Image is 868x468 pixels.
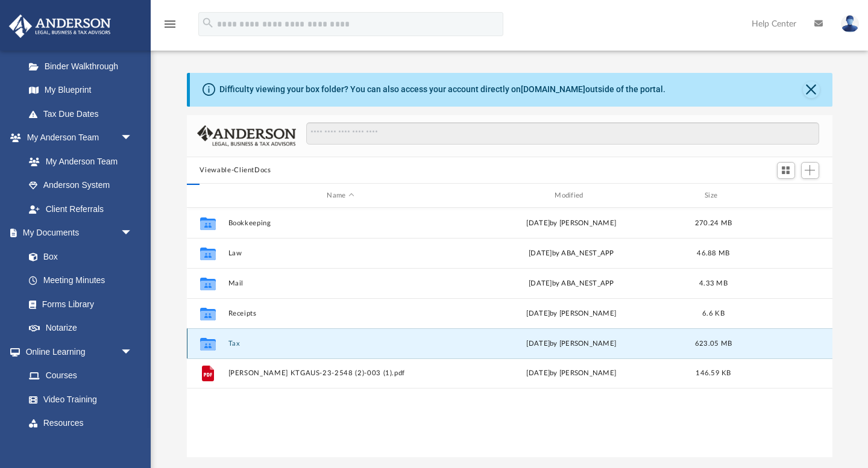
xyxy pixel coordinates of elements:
[689,190,737,201] div: Size
[17,292,139,316] a: Forms Library
[17,173,145,198] a: Anderson System
[17,364,145,388] a: Courses
[17,411,145,435] a: Resources
[17,197,145,221] a: Client Referrals
[121,126,145,151] span: arrow_drop_down
[163,17,177,31] i: menu
[228,279,453,287] button: Mail
[5,14,115,38] img: Anderson Advisors Platinum Portal
[121,340,145,364] span: arrow_drop_down
[228,249,453,257] button: Law
[459,248,684,259] div: [DATE] by ABA_NEST_APP
[702,310,725,317] span: 6.6 KB
[228,370,453,378] button: [PERSON_NAME] KTGAUS-23-2548 (2)-003 (1).pdf
[17,269,145,293] a: Meeting Minutes
[521,84,585,94] a: [DOMAIN_NAME]
[228,340,453,348] button: Tax
[8,221,145,245] a: My Documentsarrow_drop_down
[696,370,731,376] span: 146.59 KB
[228,310,453,317] button: Receipts
[17,149,139,173] a: My Anderson Team
[8,340,145,364] a: Online Learningarrow_drop_down
[192,190,222,201] div: id
[187,208,832,458] div: grid
[17,316,145,340] a: Notarize
[200,165,271,176] button: Viewable-ClientDocs
[227,190,453,201] div: Name
[121,221,145,246] span: arrow_drop_down
[699,280,728,287] span: 4.33 MB
[803,81,820,98] button: Close
[163,23,177,31] a: menu
[459,218,684,229] div: [DATE] by [PERSON_NAME]
[458,190,684,201] div: Modified
[459,308,684,319] div: [DATE] by [PERSON_NAME]
[8,126,145,150] a: My Anderson Teamarrow_drop_down
[306,122,819,145] input: Search files and folders
[777,162,795,179] button: Switch to Grid View
[219,83,665,96] div: Difficulty viewing your box folder? You can also access your account directly on outside of the p...
[17,54,151,78] a: Binder Walkthrough
[694,340,731,347] span: 623.05 MB
[459,278,684,289] div: [DATE] by ABA_NEST_APP
[459,368,684,379] div: [DATE] by [PERSON_NAME]
[841,15,859,33] img: User Pic
[697,250,729,257] span: 46.88 MB
[459,339,684,349] div: [DATE] by [PERSON_NAME]
[17,78,145,102] a: My Blueprint
[201,16,215,30] i: search
[17,387,139,411] a: Video Training
[17,102,151,126] a: Tax Due Dates
[694,220,731,226] span: 270.24 MB
[801,162,819,179] button: Add
[228,219,453,227] button: Bookkeeping
[17,245,139,269] a: Box
[743,190,827,201] div: id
